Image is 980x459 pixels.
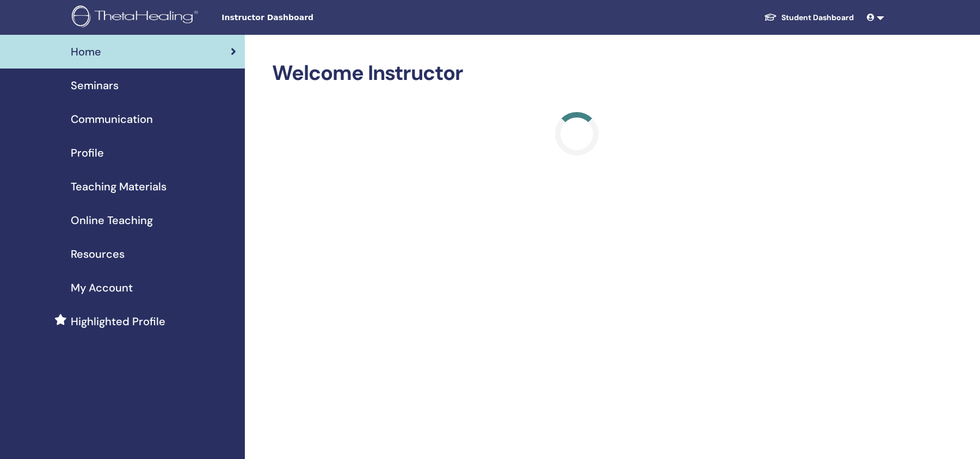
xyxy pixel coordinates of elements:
span: Seminars [71,77,119,94]
span: Home [71,44,101,60]
span: My Account [71,280,133,296]
span: Resources [71,246,125,262]
img: graduation-cap-white.svg [764,13,777,22]
span: Instructor Dashboard [221,12,385,23]
span: Communication [71,111,153,127]
img: logo.png [72,5,202,30]
span: Online Teaching [71,212,153,228]
span: Highlighted Profile [71,313,165,330]
span: Teaching Materials [71,178,167,195]
a: Student Dashboard [755,8,862,28]
span: Profile [71,145,104,161]
h2: Welcome Instructor [272,61,882,86]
